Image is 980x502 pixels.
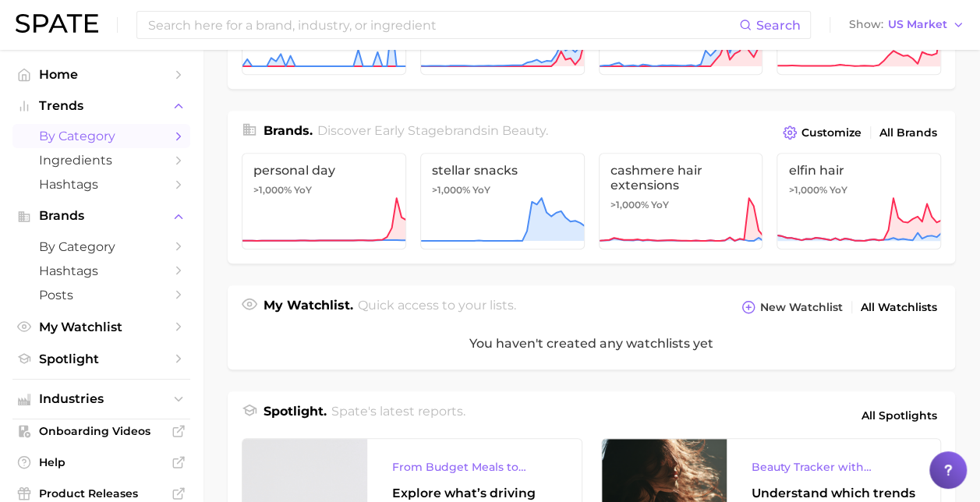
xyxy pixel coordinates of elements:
[788,184,826,196] span: >1,000%
[317,123,548,138] span: Discover Early Stage brands in .
[39,288,164,302] span: Posts
[779,122,865,143] button: Customize
[879,126,937,140] span: All Brands
[39,177,164,192] span: Hashtags
[858,402,941,429] a: All Spotlights
[39,67,164,82] span: Home
[861,406,937,425] span: All Spotlights
[12,172,190,196] a: Hashtags
[294,184,312,196] span: YoY
[801,126,861,140] span: Customize
[610,199,649,210] span: >1,000%
[253,184,292,196] span: >1,000%
[760,301,843,314] span: New Watchlist
[147,12,739,38] input: Search here for a brand, industry, or ingredient
[777,153,941,249] a: elfin hair>1,000% YoY
[432,163,573,178] span: stellar snacks
[39,209,164,223] span: Brands
[242,153,406,249] a: personal day>1,000% YoY
[39,129,164,143] span: by Category
[39,99,164,113] span: Trends
[432,184,470,196] span: >1,000%
[392,458,557,476] div: From Budget Meals to Functional Snacks: Food & Beverage Trends Shaping Consumer Behavior This Sch...
[651,199,669,211] span: YoY
[39,320,164,334] span: My Watchlist
[39,424,164,438] span: Onboarding Videos
[12,347,190,371] a: Spotlight
[39,352,164,366] span: Spotlight
[876,122,941,143] a: All Brands
[472,184,490,196] span: YoY
[845,15,968,35] button: ShowUS Market
[228,318,955,369] div: You haven't created any watchlists yet
[12,259,190,283] a: Hashtags
[12,204,190,228] button: Brands
[610,163,752,193] span: cashmere hair extensions
[12,283,190,307] a: Posts
[39,486,164,500] span: Product Releases
[857,297,941,318] a: All Watchlists
[16,14,98,33] img: SPATE
[253,163,394,178] span: personal day
[420,153,585,249] a: stellar snacks>1,000% YoY
[39,153,164,168] span: Ingredients
[12,419,190,443] a: Onboarding Videos
[752,458,916,476] div: Beauty Tracker with Popularity Index
[39,239,164,254] span: by Category
[502,123,546,138] span: beauty
[861,301,937,314] span: All Watchlists
[331,402,465,429] h2: Spate's latest reports.
[829,184,847,196] span: YoY
[756,18,801,33] span: Search
[12,148,190,172] a: Ingredients
[264,123,313,138] span: Brands .
[12,387,190,411] button: Industries
[888,20,947,29] span: US Market
[39,392,164,406] span: Industries
[599,153,763,249] a: cashmere hair extensions>1,000% YoY
[12,124,190,148] a: by Category
[12,235,190,259] a: by Category
[12,315,190,339] a: My Watchlist
[12,451,190,474] a: Help
[738,296,847,318] button: New Watchlist
[12,62,190,87] a: Home
[849,20,883,29] span: Show
[39,455,164,469] span: Help
[788,163,929,178] span: elfin hair
[358,296,516,318] h2: Quick access to your lists.
[264,296,353,318] h1: My Watchlist.
[12,94,190,118] button: Trends
[264,402,327,429] h1: Spotlight.
[39,263,164,278] span: Hashtags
